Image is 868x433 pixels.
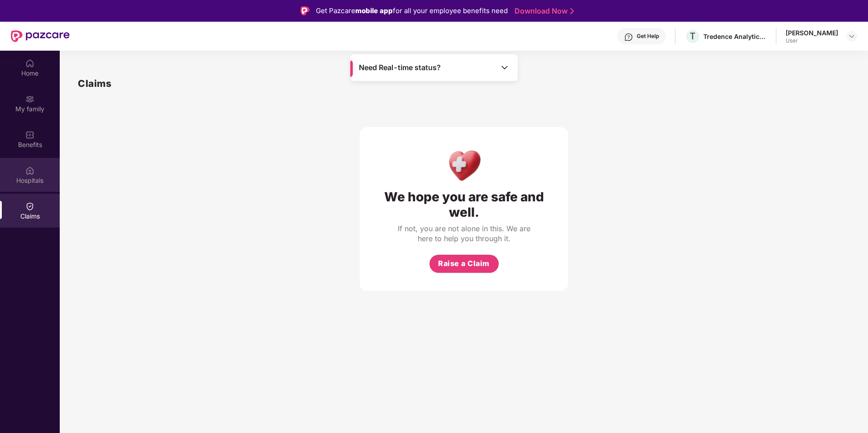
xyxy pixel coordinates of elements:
img: Health Care [444,145,484,185]
img: Stroke [570,6,574,16]
strong: mobile app [355,6,393,15]
h1: Claims [78,76,111,91]
span: Raise a Claim [438,258,490,269]
div: Tredence Analytics Solutions Private Limited [703,32,767,41]
div: Get Pazcare for all your employee benefits need [316,5,508,16]
img: svg+xml;base64,PHN2ZyBpZD0iQmVuZWZpdHMiIHhtbG5zPSJodHRwOi8vd3d3LnczLm9yZy8yMDAwL3N2ZyIgd2lkdGg9Ij... [25,130,34,139]
a: Download Now [515,6,571,16]
span: Need Real-time status? [359,63,441,72]
img: svg+xml;base64,PHN2ZyBpZD0iQ2xhaW0iIHhtbG5zPSJodHRwOi8vd3d3LnczLm9yZy8yMDAwL3N2ZyIgd2lkdGg9IjIwIi... [25,202,34,211]
img: New Pazcare Logo [11,30,70,42]
img: svg+xml;base64,PHN2ZyBpZD0iRHJvcGRvd24tMzJ4MzIiIHhtbG5zPSJodHRwOi8vd3d3LnczLm9yZy8yMDAwL3N2ZyIgd2... [848,33,855,40]
div: If not, you are not alone in this. We are here to help you through it. [396,224,532,243]
div: We hope you are safe and well. [378,189,550,220]
img: Toggle Icon [500,63,509,72]
div: [PERSON_NAME] [786,29,838,37]
button: Raise a Claim [429,255,499,273]
img: svg+xml;base64,PHN2ZyBpZD0iSG9tZSIgeG1sbnM9Imh0dHA6Ly93d3cudzMub3JnLzIwMDAvc3ZnIiB3aWR0aD0iMjAiIG... [25,59,34,68]
span: T [690,31,696,42]
img: Logo [300,6,310,15]
img: svg+xml;base64,PHN2ZyB3aWR0aD0iMjAiIGhlaWdodD0iMjAiIHZpZXdCb3g9IjAgMCAyMCAyMCIgZmlsbD0ibm9uZSIgeG... [25,95,34,104]
img: svg+xml;base64,PHN2ZyBpZD0iSG9zcGl0YWxzIiB4bWxucz0iaHR0cDovL3d3dy53My5vcmcvMjAwMC9zdmciIHdpZHRoPS... [25,166,34,175]
div: User [786,37,838,44]
img: svg+xml;base64,PHN2ZyBpZD0iSGVscC0zMngzMiIgeG1sbnM9Imh0dHA6Ly93d3cudzMub3JnLzIwMDAvc3ZnIiB3aWR0aD... [624,33,633,42]
div: Get Help [637,33,659,40]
